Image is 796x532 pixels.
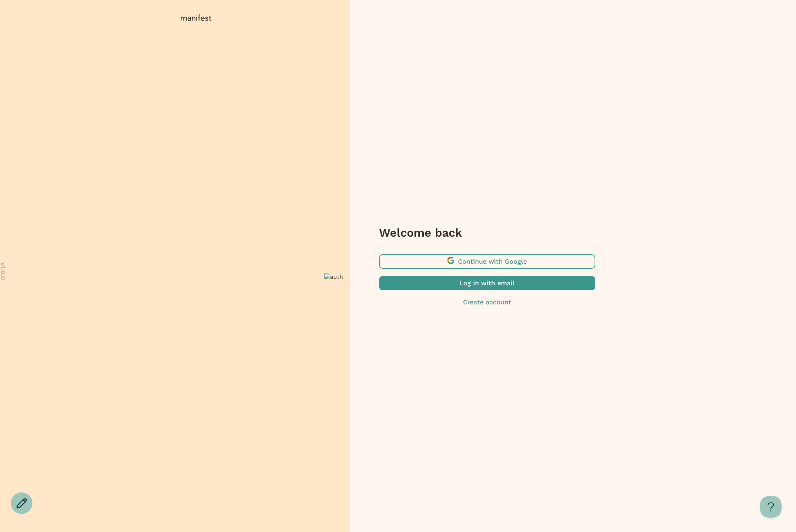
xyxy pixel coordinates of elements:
[760,496,782,518] iframe: Help Scout Beacon - Open
[379,254,595,269] button: Continue with Google
[379,225,595,240] h3: Welcome back
[379,276,595,290] button: Log in with email
[379,298,595,307] button: Create account
[324,273,343,280] img: auth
